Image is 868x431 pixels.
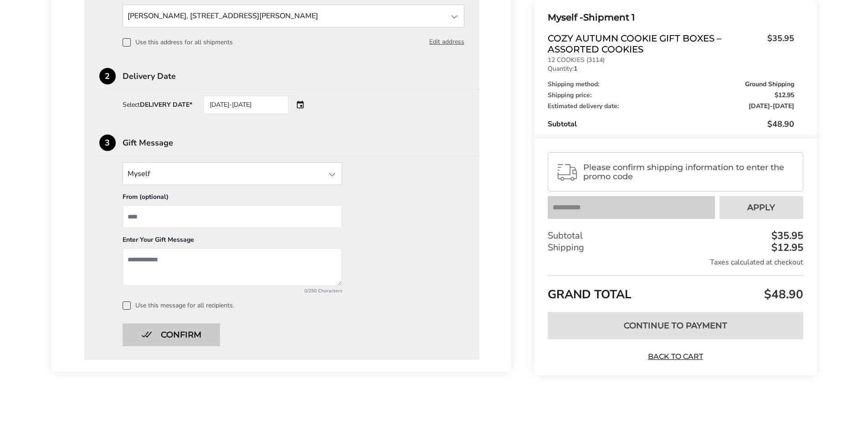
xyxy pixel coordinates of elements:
[204,96,288,114] div: [DATE]-[DATE]
[769,243,803,253] div: $12.95
[123,38,233,47] label: Use this address for all shipments
[769,231,803,241] div: $35.95
[749,103,794,109] span: -
[123,139,480,147] div: Gift Message
[749,102,770,110] span: [DATE]
[123,5,465,27] input: State
[745,81,794,88] span: Ground Shipping
[548,81,794,88] div: Shipping method:
[583,163,795,181] span: Please confirm shipping information to enter the promo code
[763,33,794,52] span: $35.95
[775,92,794,99] span: $12.95
[548,12,583,23] span: Myself -
[719,196,803,219] button: Apply
[548,57,794,63] p: 12 COOKIES (3114)
[548,242,803,254] div: Shipping
[747,203,775,212] span: Apply
[140,100,192,109] strong: DELIVERY DATE*
[574,64,577,73] strong: 1
[99,68,116,84] div: 2
[548,275,803,305] div: GRAND TOTAL
[548,33,762,55] span: Cozy Autumn Cookie Gift Boxes – Assorted Cookies
[123,323,220,346] button: Confirm button
[123,248,342,286] textarea: Add a message
[767,119,794,130] span: $48.90
[123,192,342,205] div: From (optional)
[548,33,794,55] a: Cozy Autumn Cookie Gift Boxes – Assorted Cookies$35.95
[99,135,116,151] div: 3
[548,92,794,99] div: Shipping price:
[123,301,465,310] label: Use this message for all recipients.
[548,10,794,25] div: Shipment 1
[123,235,342,248] div: Enter Your Gift Message
[548,103,794,109] div: Estimated delivery date:
[548,66,794,72] p: Quantity:
[123,288,342,294] div: 0/250 Characters
[123,72,480,80] div: Delivery Date
[643,352,707,362] a: Back to Cart
[123,205,342,228] input: From
[548,257,803,267] div: Taxes calculated at checkout
[548,119,794,130] div: Subtotal
[429,37,464,47] button: Edit address
[548,230,803,242] div: Subtotal
[773,102,794,110] span: [DATE]
[123,162,342,185] input: State
[762,286,803,302] span: $48.90
[123,102,192,108] div: Select
[548,312,803,339] button: Continue to Payment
